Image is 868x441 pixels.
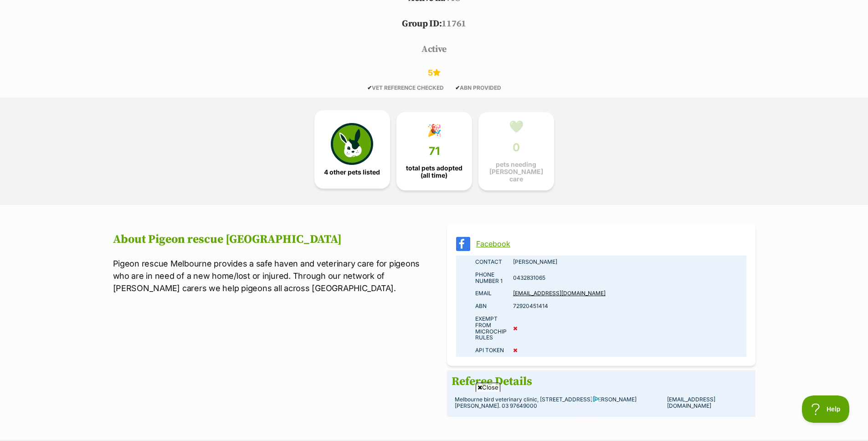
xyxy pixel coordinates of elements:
[456,256,510,268] td: Contact
[99,43,769,56] p: active
[113,233,421,246] h2: About Pigeon rescue [GEOGRAPHIC_DATA]
[367,84,444,91] span: VET REFERENCE CHECKED
[509,120,524,133] div: 💚
[456,344,510,357] td: API Token
[513,290,606,297] a: [EMAIL_ADDRESS][DOMAIN_NAME]
[513,141,520,154] span: 0
[456,287,510,300] td: Email
[268,395,600,436] iframe: Advertisement
[402,18,442,30] span: Group ID:
[404,164,464,179] span: total pets adopted (all time)
[367,84,372,91] icon: ✔
[476,240,743,248] a: Facebook
[478,112,554,190] a: 💚 0 pets needing [PERSON_NAME] care
[664,393,750,412] td: [EMAIL_ADDRESS][DOMAIN_NAME]
[452,375,751,389] h2: Referee Details
[456,313,510,344] td: Exempt from microchip rules
[510,268,746,287] td: 0432831065
[99,68,769,78] div: 5
[331,123,373,165] img: bunny-icon-b786713a4a21a2fe6d13e954f4cb29d131f1b31f8a74b52ca2c6d2999bc34bbe.svg
[314,110,390,189] a: 4 other pets listed
[802,395,850,423] iframe: Help Scout Beacon - Open
[455,84,460,91] icon: ✔
[429,145,440,158] span: 71
[510,300,746,313] td: 72920451414
[476,383,500,392] span: Close
[113,257,421,294] p: Pigeon rescue Melbourne provides a safe haven and veterinary care for pigeons who are in need of ...
[486,161,546,183] span: pets needing [PERSON_NAME] care
[324,169,380,176] span: 4 other pets listed
[427,123,442,137] div: 🎉
[456,268,510,287] td: Phone number 1
[99,17,769,31] p: 11761
[396,112,472,190] a: 🎉 71 total pets adopted (all time)
[455,84,501,91] span: ABN PROVIDED
[456,300,510,313] td: ABN
[510,256,746,268] td: [PERSON_NAME]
